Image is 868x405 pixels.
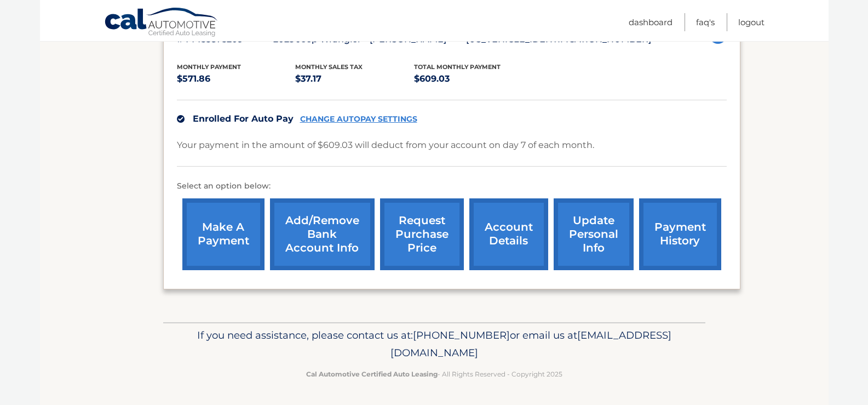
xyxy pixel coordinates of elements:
p: Your payment in the amount of $609.03 will deduct from your account on day 7 of each month. [177,138,594,153]
a: FAQ's [696,13,715,31]
span: Enrolled For Auto Pay [193,113,294,124]
p: Select an option below: [177,180,727,193]
span: Monthly sales Tax [295,63,363,71]
a: Add/Remove bank account info [270,198,375,270]
strong: Cal Automotive Certified Auto Leasing [306,370,438,378]
span: Monthly Payment [177,63,241,71]
span: [PHONE_NUMBER] [413,329,510,341]
p: $571.86 [177,71,296,87]
a: payment history [639,198,721,270]
a: CHANGE AUTOPAY SETTINGS [300,115,417,124]
p: $37.17 [295,71,414,87]
a: request purchase price [380,198,464,270]
a: make a payment [182,198,265,270]
a: account details [469,198,548,270]
a: update personal info [554,198,634,270]
p: If you need assistance, please contact us at: or email us at [170,327,698,362]
a: Dashboard [629,13,672,31]
a: Logout [738,13,764,31]
p: - All Rights Reserved - Copyright 2025 [170,368,698,380]
p: $609.03 [414,71,533,87]
a: Cal Automotive [104,7,219,39]
img: check.svg [177,115,185,123]
span: Total Monthly Payment [414,63,501,71]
